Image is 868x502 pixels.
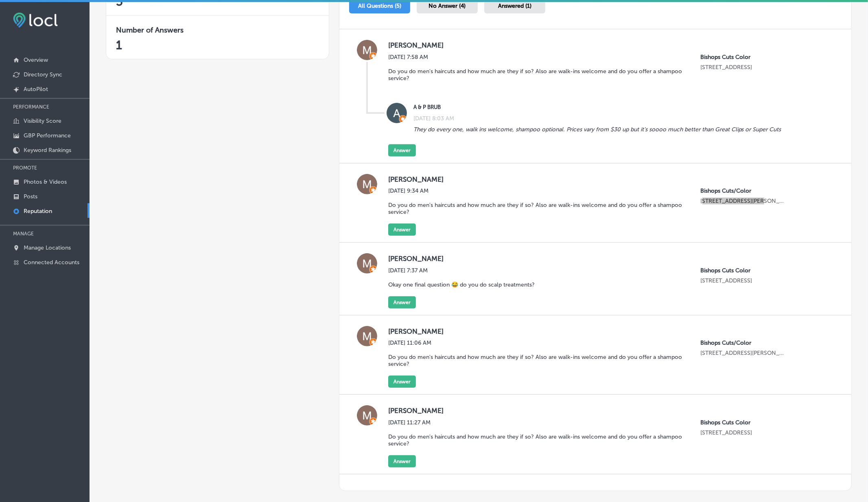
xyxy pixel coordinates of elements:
[388,327,832,336] label: [PERSON_NAME]
[701,339,787,346] p: Bishops Cuts/Color
[388,419,701,426] label: [DATE] 11:27 AM
[701,429,787,436] p: 16020 Southeast Mill Plain Boulevard
[24,147,71,154] p: Keyword Rankings
[388,354,695,367] p: Do you do men's haircuts and how much are they if so? Also are walk-ins welcome and do you offer ...
[388,175,832,184] label: [PERSON_NAME]
[388,254,832,263] label: [PERSON_NAME]
[413,126,781,133] p: They do every one, walk ins welcome, shampoo optional. Prices vary from $30 up but it’s soooo muc...
[116,38,319,52] h2: 1
[388,339,701,346] label: [DATE] 11:06 AM
[24,208,52,215] p: Reputation
[413,115,454,122] label: [DATE] 8:03 AM
[388,202,695,215] p: Do you do men's haircuts and how much are they if so? Also are walk-ins welcome and do you offer ...
[24,244,71,251] p: Manage Locations
[24,57,48,63] p: Overview
[701,267,787,274] p: Bishops Cuts Color
[358,2,401,9] span: All Questions (5)
[24,86,48,93] p: AutoPilot
[24,71,62,78] p: Directory Sync
[388,144,416,156] button: Answer
[24,117,61,124] p: Visibility Score
[701,350,787,356] p: 3000 NE ANDRESEN RD., #104B
[24,193,37,200] p: Posts
[388,281,535,288] p: Okay one final question 😂 do you do scalp treatments?
[13,13,58,28] img: fda3e92497d09a02dc62c9cd864e3231.png
[388,41,832,50] label: [PERSON_NAME]
[701,277,787,284] p: 16020 Southeast Mill Plain Boulevard
[24,178,67,185] p: Photos & Videos
[388,267,541,274] label: [DATE] 7:37 AM
[388,406,832,415] label: [PERSON_NAME]
[701,198,787,204] p: 3000 NE ANDRESEN RD., #104B
[24,132,71,139] p: GBP Performance
[388,187,701,194] label: [DATE] 9:34 AM
[429,2,466,9] span: No Answer (4)
[701,64,787,71] p: 16020 Southeast Mill Plain Boulevard
[24,259,79,266] p: Connected Accounts
[701,419,787,426] p: Bishops Cuts Color
[388,54,701,61] label: [DATE] 7:58 AM
[388,296,416,309] button: Answer
[388,376,416,388] button: Answer
[701,54,787,61] p: Bishops Cuts Color
[701,187,787,194] p: Bishops Cuts/Color
[388,433,695,447] p: Do you do men's haircuts and how much are they if so? Also are walk-ins welcome and do you offer ...
[498,2,531,9] span: Answered (1)
[116,26,319,35] h3: Number of Answers
[388,68,695,82] p: Do you do men's haircuts and how much are they if so? Also are walk-ins welcome and do you offer ...
[388,455,416,467] button: Answer
[413,104,784,110] label: A & P Brub
[388,224,416,236] button: Answer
